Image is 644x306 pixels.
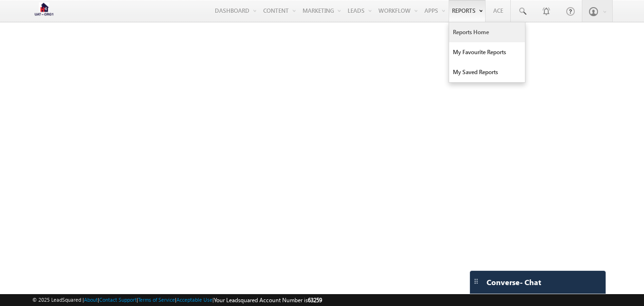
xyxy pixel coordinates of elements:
[472,277,480,285] img: carter-drag
[138,296,175,303] a: Terms of Service
[487,278,541,287] span: Converse - Chat
[449,42,525,62] a: My Favourite Reports
[308,296,322,304] span: 63259
[32,2,56,19] img: Custom Logo
[214,296,322,304] span: Your Leadsquared Account Number is
[84,296,98,303] a: About
[99,296,137,303] a: Contact Support
[449,22,525,42] a: Reports Home
[449,62,525,82] a: My Saved Reports
[32,296,322,305] span: © 2025 LeadSquared | | | | |
[176,296,212,303] a: Acceptable Use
